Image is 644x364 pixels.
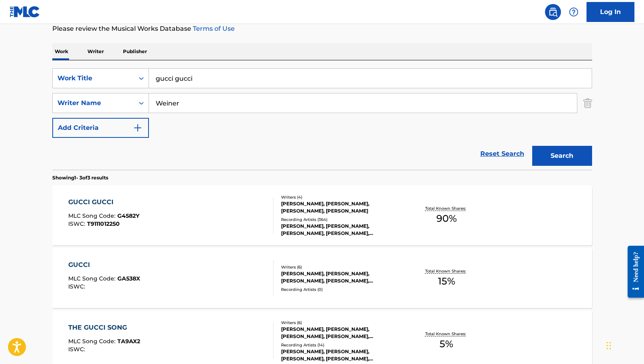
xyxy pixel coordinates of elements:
[68,212,117,219] span: MLC Song Code :
[57,98,129,108] div: Writer Name
[68,283,87,290] span: ISWC :
[281,264,402,270] div: Writers ( 6 )
[68,260,140,270] div: GUCCI
[57,74,129,83] div: Work Title
[281,326,402,340] div: [PERSON_NAME], [PERSON_NAME], [PERSON_NAME], [PERSON_NAME], [PERSON_NAME], [PERSON_NAME]
[436,211,457,226] span: 90 %
[85,43,106,60] p: Writer
[117,338,140,345] span: TA9AX2
[68,323,140,332] div: THE GUCCI SONG
[68,346,87,353] span: ISWC :
[569,7,579,17] img: help
[281,200,402,215] div: [PERSON_NAME], [PERSON_NAME], [PERSON_NAME], [PERSON_NAME]
[117,212,139,219] span: G4582Y
[532,146,592,166] button: Search
[52,43,71,60] p: Work
[52,24,592,34] p: Please review the Musical Works Database
[68,275,117,282] span: MLC Song Code :
[87,220,120,227] span: T9111012250
[583,93,592,113] img: Delete Criterion
[52,185,592,245] a: GUCCI GUCCIMLC Song Code:G4582YISWC:T9111012250Writers (4)[PERSON_NAME], [PERSON_NAME], [PERSON_N...
[281,270,402,284] div: [PERSON_NAME], [PERSON_NAME], [PERSON_NAME], [PERSON_NAME], [PERSON_NAME], [PERSON_NAME]
[476,145,528,163] a: Reset Search
[10,6,40,18] img: MLC Logo
[68,220,87,227] span: ISWC :
[604,326,644,364] iframe: Chat Widget
[425,331,468,337] p: Total Known Shares:
[281,286,402,292] div: Recording Artists ( 0 )
[622,239,644,304] iframe: Resource Center
[566,4,582,20] div: Help
[281,223,402,237] div: [PERSON_NAME], [PERSON_NAME], [PERSON_NAME], [PERSON_NAME], [PERSON_NAME], [PERSON_NAME], [PERSON...
[68,338,117,345] span: MLC Song Code :
[121,43,149,60] p: Publisher
[606,334,611,358] div: Drag
[281,342,402,348] div: Recording Artists ( 14 )
[281,320,402,326] div: Writers ( 6 )
[133,123,143,133] img: 9d2ae6d4665cec9f34b9.svg
[548,7,558,17] img: search
[52,68,592,170] form: Search Form
[52,174,108,181] p: Showing 1 - 3 of 3 results
[425,268,468,274] p: Total Known Shares:
[438,274,455,288] span: 15 %
[587,2,634,22] a: Log In
[281,194,402,200] div: Writers ( 4 )
[52,248,592,308] a: GUCCIMLC Song Code:GA538XISWC:Writers (6)[PERSON_NAME], [PERSON_NAME], [PERSON_NAME], [PERSON_NAM...
[281,348,402,362] div: [PERSON_NAME], [PERSON_NAME], [PERSON_NAME], [PERSON_NAME], [PERSON_NAME]
[68,197,139,207] div: GUCCI GUCCI
[545,4,561,20] a: Public Search
[191,25,235,32] a: Terms of Use
[440,337,453,351] span: 5 %
[117,275,140,282] span: GA538X
[425,205,468,211] p: Total Known Shares:
[52,118,149,138] button: Add Criteria
[281,217,402,223] div: Recording Artists ( 364 )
